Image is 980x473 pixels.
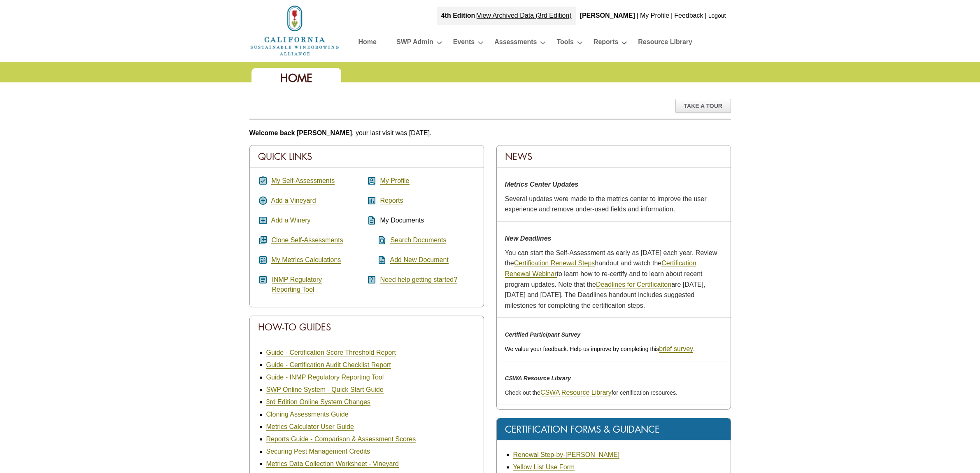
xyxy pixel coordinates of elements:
div: Quick Links [250,145,484,168]
strong: 4th Edition [441,12,475,19]
a: Reports Guide - Comparison & Assessment Scores [266,436,416,443]
strong: New Deadlines [505,235,552,242]
span: Several updates were made to the metrics center to improve the user experience and remove under-u... [505,195,707,213]
a: My Profile [640,12,669,19]
a: Add New Document [390,256,449,264]
i: assessment [367,196,377,206]
span: We value your feedback. Help us improve by completing this . [505,346,695,352]
a: Events [453,36,475,51]
b: Welcome back [PERSON_NAME] [249,129,352,136]
i: account_box [367,176,377,186]
i: help_center [367,275,377,285]
i: add_box [258,215,268,225]
span: My Documents [380,217,424,224]
div: News [497,145,731,168]
a: Clone Self-Assessments [271,236,343,244]
a: My Profile [380,177,409,185]
i: description [367,215,377,225]
a: Certification Renewal Steps [514,260,595,267]
i: assignment_turned_in [258,176,268,186]
a: Assessments [494,36,537,51]
a: 3rd Edition Online System Changes [266,398,370,406]
strong: Metrics Center Updates [505,181,579,188]
a: Reports [380,197,403,204]
div: How-To Guides [250,316,484,338]
a: Home [358,36,377,51]
a: Renewal Step-by-[PERSON_NAME] [513,451,620,459]
a: Add a Vineyard [271,197,316,204]
a: Logout [708,12,726,19]
a: SWP Admin [396,36,433,51]
em: CSWA Resource Library [505,375,571,382]
a: Search Documents [390,236,446,244]
p: You can start the Self-Assessment as early as [DATE] each year. Review the handout and watch the ... [505,248,722,311]
a: My Self-Assessments [271,177,335,185]
div: | [636,7,639,25]
i: article [258,275,268,285]
a: My Metrics Calculations [271,256,341,264]
a: Certification Renewal Webinar [505,260,696,278]
a: Home [249,26,340,33]
a: brief survey [659,345,693,353]
a: Metrics Data Collection Worksheet - Vineyard [266,460,399,468]
a: Deadlines for Certificaiton [596,281,671,288]
a: Guide - Certification Audit Checklist Report [266,361,391,369]
a: Tools [556,36,573,51]
i: queue [258,235,268,245]
i: calculate [258,255,268,265]
a: Feedback [674,12,703,19]
span: Check out the for certification resources. [505,389,677,396]
a: Metrics Calculator User Guide [266,423,354,431]
img: logo_cswa2x.png [249,4,340,57]
a: View Archived Data (3rd Edition) [477,12,572,19]
p: , your last visit was [DATE]. [249,128,731,138]
a: Need help getting started? [380,276,457,283]
b: [PERSON_NAME] [580,12,635,19]
em: Certified Participant Survey [505,331,581,338]
div: | [670,7,673,25]
a: CSWA Resource Library [540,389,612,396]
a: Cloning Assessments Guide [266,411,349,418]
i: add_circle [258,196,268,206]
i: note_add [367,255,387,265]
div: Take A Tour [675,99,731,113]
a: Yellow List Use Form [513,464,575,471]
div: Certification Forms & Guidance [497,418,731,440]
a: Securing Pest Management Credits [266,448,370,455]
span: Home [280,71,312,85]
i: find_in_page [367,235,387,245]
div: | [437,7,576,25]
div: | [704,7,708,25]
a: Add a Winery [271,217,311,224]
a: Reports [594,36,618,51]
a: Guide - Certification Score Threshold Report [266,349,396,356]
a: Resource Library [638,36,692,51]
a: INMP RegulatoryReporting Tool [272,276,322,293]
a: SWP Online System - Quick Start Guide [266,386,384,393]
a: Guide - INMP Regulatory Reporting Tool [266,374,384,381]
